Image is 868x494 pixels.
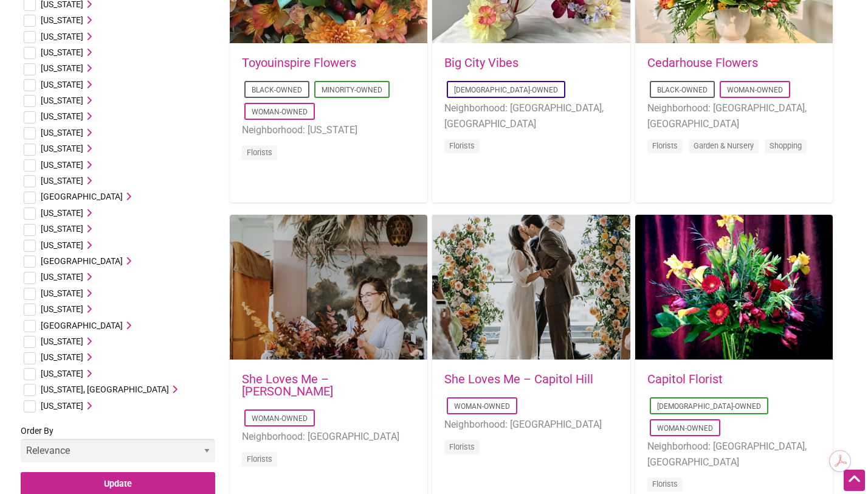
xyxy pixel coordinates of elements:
[657,402,761,411] a: [DEMOGRAPHIC_DATA]-Owned
[41,272,83,282] span: [US_STATE]
[41,336,83,346] span: [US_STATE]
[647,100,821,131] li: Neighborhood: [GEOGRAPHIC_DATA], [GEOGRAPHIC_DATA]
[454,86,558,94] a: [DEMOGRAPHIC_DATA]-Owned
[41,224,83,234] span: [US_STATE]
[41,128,83,137] span: [US_STATE]
[41,160,83,170] span: [US_STATE]
[41,15,83,25] span: [US_STATE]
[247,454,272,464] a: Florists
[41,321,123,330] span: [GEOGRAPHIC_DATA]
[242,55,356,70] a: Toyouinspire Flowers
[41,352,83,362] span: [US_STATE]
[252,86,302,94] a: Black-Owned
[242,429,415,445] li: Neighborhood: [GEOGRAPHIC_DATA]
[41,144,83,153] span: [US_STATE]
[647,372,723,386] a: Capitol Florist
[41,256,123,266] span: [GEOGRAPHIC_DATA]
[21,423,215,472] label: Order By
[242,372,333,398] a: She Loves Me – [PERSON_NAME]
[41,96,83,105] span: [US_STATE]
[444,417,618,433] li: Neighborhood: [GEOGRAPHIC_DATA]
[41,304,83,314] span: [US_STATE]
[41,63,83,73] span: [US_STATE]
[647,439,821,470] li: Neighborhood: [GEOGRAPHIC_DATA], [GEOGRAPHIC_DATA]
[242,122,415,138] li: Neighborhood: [US_STATE]
[41,384,169,394] span: [US_STATE], [GEOGRAPHIC_DATA]
[647,55,758,70] a: Cedarhouse Flowers
[694,141,754,150] a: Garden & Nursery
[444,55,518,70] a: Big City Vibes
[41,369,83,378] span: [US_STATE]
[727,86,783,94] a: Woman-Owned
[657,424,713,433] a: Woman-Owned
[41,240,83,250] span: [US_STATE]
[41,111,83,121] span: [US_STATE]
[41,176,83,186] span: [US_STATE]
[41,288,83,298] span: [US_STATE]
[322,86,382,94] a: Minority-Owned
[657,86,708,94] a: Black-Owned
[652,141,678,150] a: Florists
[449,141,475,150] a: Florists
[454,402,510,411] a: Woman-Owned
[844,470,865,491] div: Scroll Back to Top
[41,401,83,411] span: [US_STATE]
[41,192,123,201] span: [GEOGRAPHIC_DATA]
[41,47,83,57] span: [US_STATE]
[252,108,308,116] a: Woman-Owned
[444,100,618,131] li: Neighborhood: [GEOGRAPHIC_DATA], [GEOGRAPHIC_DATA]
[444,372,593,386] a: She Loves Me – Capitol Hill
[247,148,272,157] a: Florists
[41,208,83,218] span: [US_STATE]
[652,479,678,489] a: Florists
[41,32,83,41] span: [US_STATE]
[21,439,215,462] select: Order By
[770,141,802,150] a: Shopping
[41,80,83,89] span: [US_STATE]
[449,442,475,451] a: Florists
[252,414,308,423] a: Woman-Owned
